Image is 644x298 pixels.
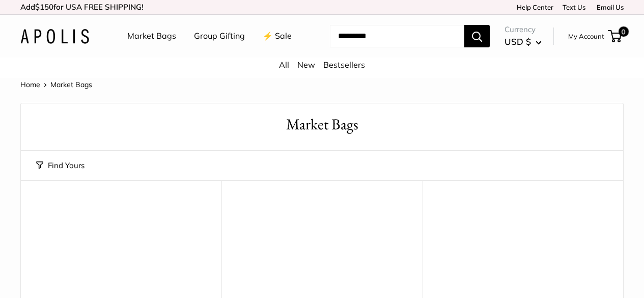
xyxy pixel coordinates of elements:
[464,25,490,47] button: Search
[194,29,245,44] a: Group Gifting
[297,60,315,70] a: New
[513,3,553,11] a: Help Center
[568,30,604,42] a: My Account
[505,36,531,47] span: USD $
[36,114,608,136] h1: Market Bags
[330,25,464,47] input: Search...
[127,29,176,44] a: Market Bags
[619,26,629,37] span: 0
[263,29,292,44] a: ⚡️ Sale
[35,2,53,12] span: $150
[20,80,40,89] a: Home
[279,60,289,70] a: All
[20,29,89,44] img: Apolis
[20,78,92,91] nav: Breadcrumb
[323,60,365,70] a: Bestsellers
[593,3,624,11] a: Email Us
[50,80,92,89] span: Market Bags
[505,34,542,50] button: USD $
[609,30,622,42] a: 0
[36,158,85,173] button: Find Yours
[505,22,542,37] span: Currency
[563,3,585,11] a: Text Us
